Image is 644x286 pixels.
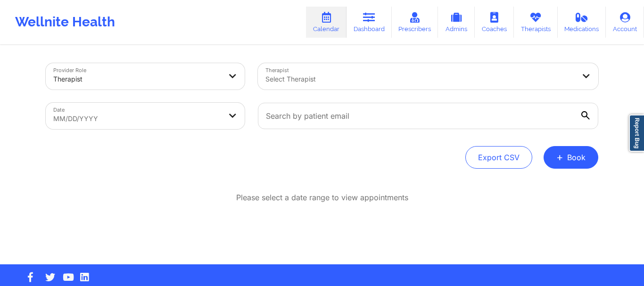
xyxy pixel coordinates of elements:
[556,155,563,160] span: +
[438,7,475,38] a: Admins
[544,146,598,169] button: +Book
[514,7,558,38] a: Therapists
[306,7,347,38] a: Calendar
[258,103,598,129] input: Search by patient email
[475,7,514,38] a: Coaches
[606,7,644,38] a: Account
[53,69,221,90] div: Therapist
[347,7,392,38] a: Dashboard
[236,192,408,203] p: Please select a date range to view appointments
[558,7,606,38] a: Medications
[465,146,532,169] button: Export CSV
[629,114,644,152] a: Report Bug
[392,7,438,38] a: Prescribers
